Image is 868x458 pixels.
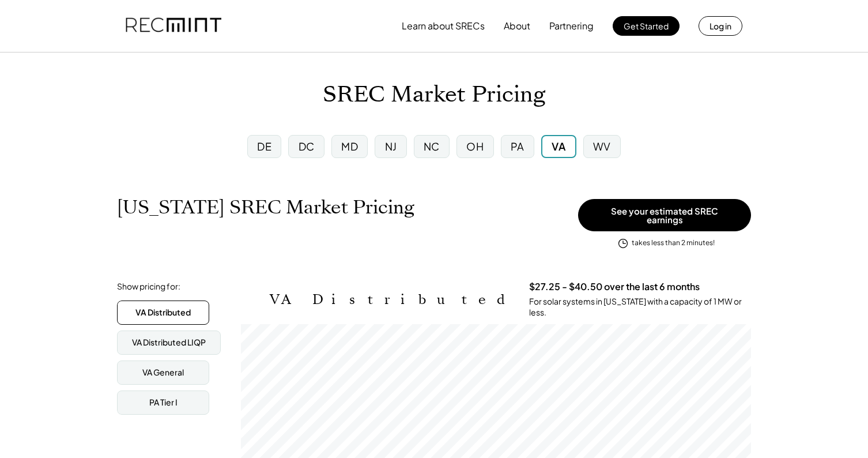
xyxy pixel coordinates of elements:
div: PA Tier I [149,397,178,408]
button: Learn about SRECs [402,14,485,37]
button: Get Started [613,16,680,36]
h1: [US_STATE] SREC Market Pricing [117,196,414,219]
h2: VA Distributed [270,291,512,308]
div: VA Distributed [135,307,191,318]
div: NJ [385,139,397,153]
div: DE [257,139,271,153]
div: For solar systems in [US_STATE] with a capacity of 1 MW or less. [529,296,751,318]
div: WV [593,139,611,153]
div: PA [511,139,524,153]
img: recmint-logotype%403x.png [126,6,221,46]
div: MD [341,139,358,153]
button: About [504,14,530,37]
div: VA [552,139,565,153]
h3: $27.25 - $40.50 over the last 6 months [529,281,700,293]
div: DC [299,139,315,153]
button: Log in [699,16,742,36]
button: Partnering [549,14,594,37]
button: See your estimated SREC earnings [578,199,751,231]
div: VA Distributed LIQP [132,337,206,348]
div: takes less than 2 minutes! [632,238,715,248]
h1: SREC Market Pricing [323,81,545,108]
div: VA General [142,367,184,378]
div: NC [424,139,440,153]
div: Show pricing for: [117,281,180,292]
div: OH [466,139,484,153]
